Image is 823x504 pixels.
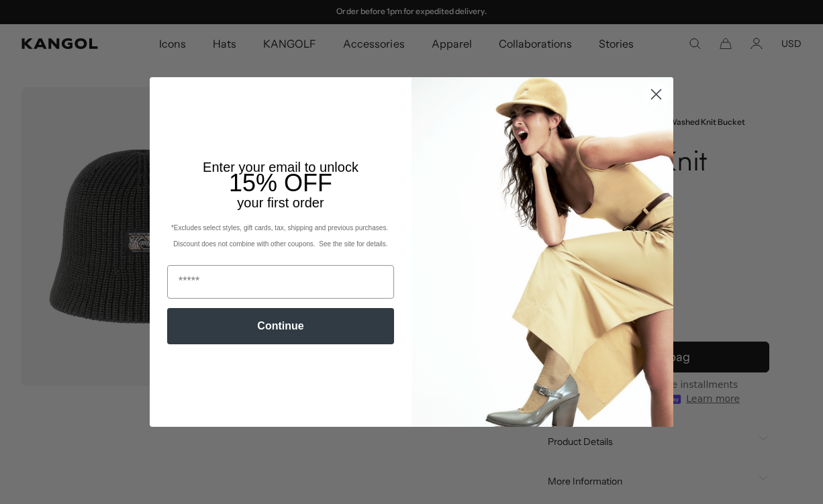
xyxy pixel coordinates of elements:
[167,265,394,299] input: Email
[203,160,358,174] span: Enter your email to unlock
[167,308,394,344] button: Continue
[171,224,390,248] span: *Excludes select styles, gift cards, tax, shipping and previous purchases. Discount does not comb...
[411,77,673,426] img: 93be19ad-e773-4382-80b9-c9d740c9197f.jpeg
[237,195,324,210] span: your first order
[229,169,332,197] span: 15% OFF
[644,83,668,106] button: Close dialog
